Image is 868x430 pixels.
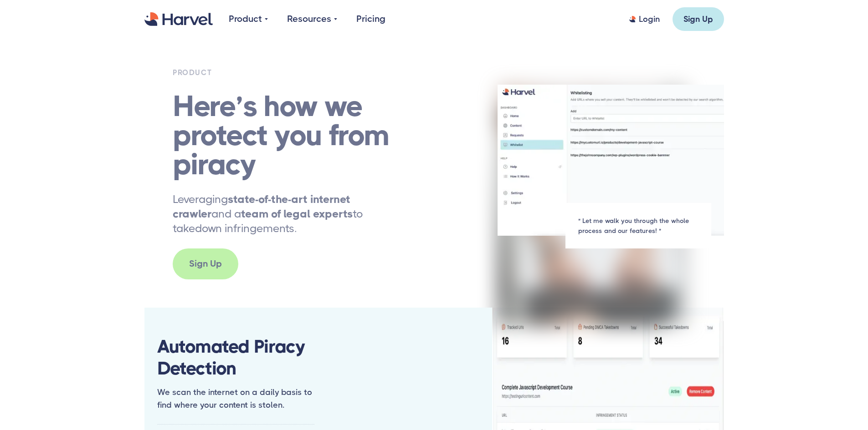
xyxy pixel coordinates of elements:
[229,12,268,26] div: Product
[229,12,262,26] div: Product
[639,14,660,25] div: Login
[356,12,385,26] a: Pricing
[173,193,350,220] strong: state-of-the-art internet crawler
[578,216,699,236] div: " Let me walk you through the whole process and our features! "
[157,386,315,411] p: We scan the internet on a daily basis to find where your content is stolen.
[173,66,399,79] h6: PRODUCT
[173,92,406,179] h1: Here’s how we protect you from piracy
[673,7,724,31] a: Sign Up
[683,14,713,25] div: Sign Up
[189,257,222,271] div: Sign Up
[287,12,331,26] div: Resources
[287,12,337,26] div: Resources
[173,192,399,236] p: Leveraging and a to takedown infringements.
[157,336,315,379] h3: Automated Piracy Detection
[629,14,660,25] a: Login
[173,248,238,279] a: Sign Up
[144,12,213,26] a: home
[241,207,353,220] strong: team of legal experts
